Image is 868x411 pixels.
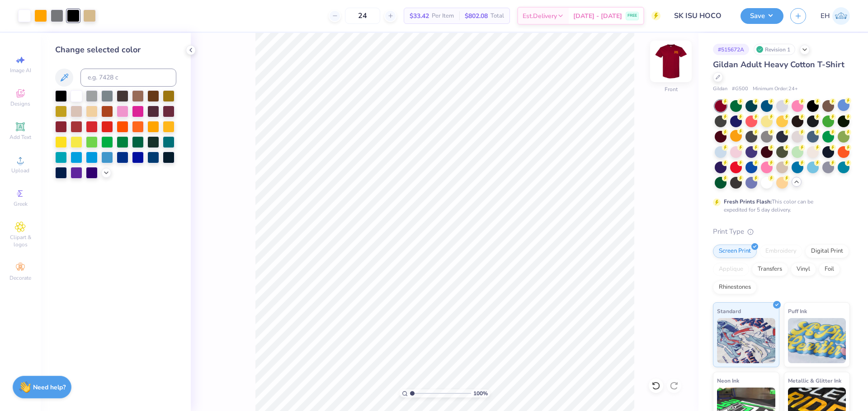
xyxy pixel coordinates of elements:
[80,69,176,87] input: e.g. 7428 c
[713,44,749,55] div: # 515672A
[627,13,637,19] span: FREE
[713,263,749,276] div: Applique
[345,8,380,24] input: – –
[573,11,622,21] span: [DATE] - [DATE]
[724,198,835,214] div: This color can be expedited for 5 day delivery.
[713,226,850,237] div: Print Type
[10,67,31,74] span: Image AI
[465,11,488,21] span: $802.08
[713,59,844,70] span: Gildan Adult Heavy Cotton T-Shirt
[713,85,727,93] span: Gildan
[14,200,28,208] span: Greek
[821,7,850,25] a: EH
[788,318,846,363] img: Puff Ink
[665,85,678,93] div: Front
[819,263,840,276] div: Foil
[791,263,816,276] div: Vinyl
[832,7,850,25] img: Erin Herberholt
[754,44,795,55] div: Revision 1
[713,245,757,258] div: Screen Print
[759,245,802,258] div: Embroidery
[724,198,772,205] strong: Fresh Prints Flash:
[410,11,429,21] span: $33.42
[9,274,31,282] span: Decorate
[523,11,557,21] span: Est. Delivery
[717,376,739,385] span: Neon Ink
[33,383,66,392] strong: Need help?
[713,281,757,294] div: Rhinestones
[788,306,807,316] span: Puff Ink
[753,85,798,93] span: Minimum Order: 24 +
[732,85,748,93] span: # G500
[752,263,788,276] div: Transfers
[805,245,849,258] div: Digital Print
[432,11,454,21] span: Per Item
[9,134,31,141] span: Add Text
[11,167,29,174] span: Upload
[55,44,176,56] div: Change selected color
[491,11,504,21] span: Total
[10,100,30,107] span: Designs
[5,234,36,248] span: Clipart & logos
[741,8,783,24] button: Save
[717,318,775,363] img: Standard
[653,43,689,79] img: Front
[473,389,488,397] span: 100 %
[667,7,734,25] input: Untitled Design
[821,11,830,21] span: EH
[717,306,741,316] span: Standard
[788,376,841,385] span: Metallic & Glitter Ink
